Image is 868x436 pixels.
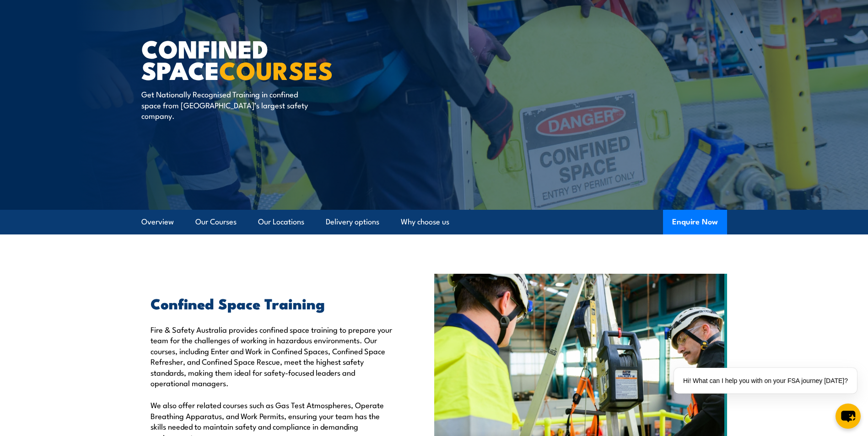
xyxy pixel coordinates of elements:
p: Fire & Safety Australia provides confined space training to prepare your team for the challenges ... [151,324,392,388]
div: Hi! What can I help you with on your FSA journey [DATE]? [674,368,857,393]
button: chat-button [836,404,861,429]
a: Why choose us [401,210,449,234]
a: Delivery options [326,210,379,234]
h1: Confined Space [141,37,367,80]
h2: Confined Space Training [151,297,392,309]
p: Get Nationally Recognised Training in confined space from [GEOGRAPHIC_DATA]’s largest safety comp... [141,89,308,121]
a: Our Locations [258,210,304,234]
button: Enquire Now [663,210,727,234]
a: Overview [141,210,174,234]
a: Our Courses [195,210,237,234]
strong: COURSES [219,50,333,88]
